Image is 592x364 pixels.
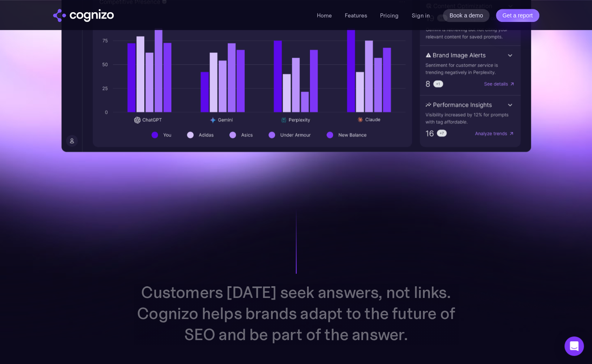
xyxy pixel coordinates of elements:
[380,12,399,19] a: Pricing
[412,11,430,20] a: Sign in
[134,282,458,345] p: Customers [DATE] seek answers, not links. Cognizo helps brands adapt to the future of SEO and be ...
[53,9,114,22] a: home
[345,12,367,19] a: Features
[564,336,584,356] div: Open Intercom Messenger
[496,9,539,22] a: Get a report
[53,9,114,22] img: cognizo logo
[443,9,489,22] a: Book a demo
[317,12,332,19] a: Home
